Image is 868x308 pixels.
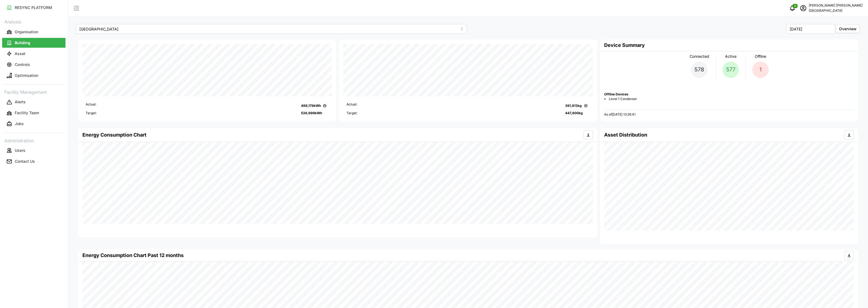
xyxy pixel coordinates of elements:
a: Controls [2,59,65,70]
p: [PERSON_NAME] [PERSON_NAME] [809,3,863,8]
button: RESYNC PLATFORM [2,3,65,13]
p: 539,999 kWh [301,111,322,116]
span: Overview [839,26,857,31]
p: Energy Consumption Chart Past 12 months [82,252,184,259]
a: Alerts [2,97,65,108]
a: Asset [2,48,65,59]
span: 0 [794,4,796,8]
h4: Asset Distribution [604,131,648,138]
p: Jobs [15,121,24,126]
p: Facility Management [2,88,65,96]
p: Actual: [347,102,357,110]
p: 577 [726,65,735,74]
p: Offline Devices [604,92,854,97]
button: Organisation [2,27,65,37]
a: Optimisation [2,70,65,81]
p: Analysis [2,17,65,25]
button: Alerts [2,97,65,107]
button: Contact Us [2,156,65,166]
p: 578 [694,65,704,74]
button: Facility Team [2,108,65,118]
p: Offline [755,53,766,59]
a: Organisation [2,26,65,37]
p: RESYNC PLATFORM [15,5,52,10]
button: Asset [2,49,65,59]
p: Actual: [86,102,96,110]
button: Jobs [2,119,65,129]
h4: Energy Consumption Chart [82,131,147,138]
a: RESYNC PLATFORM [2,2,65,13]
span: Level 1 Condenser [609,97,637,101]
p: Target: [347,111,357,116]
p: [GEOGRAPHIC_DATA] [809,8,863,13]
a: Building [2,37,65,48]
p: Optimisation [15,73,38,78]
a: Users [2,145,65,156]
button: notifications [787,3,798,14]
button: Optimisation [2,71,65,80]
p: Facility Team [15,110,39,116]
p: Building [15,40,30,46]
p: 488,179 kWh [301,103,321,108]
a: Contact Us [2,156,65,167]
p: Controls [15,62,30,67]
a: Jobs [2,119,65,129]
h4: Device Summary [604,42,645,49]
a: Facility Team [2,108,65,119]
p: Alerts [15,99,26,105]
p: 1 [759,65,762,74]
p: Organisation [15,29,38,35]
button: Building [2,38,65,48]
input: Select Month [786,24,835,34]
p: Connected [690,53,709,59]
p: 447,800 kg [565,111,583,116]
p: Asset [15,51,25,56]
button: Users [2,146,65,155]
p: Administration [2,136,65,144]
button: schedule [798,3,809,14]
p: As of [DATE] 13:26:41 [604,112,636,117]
p: Target: [86,111,97,116]
button: Controls [2,60,65,70]
p: Active [725,53,736,59]
p: 391,913 kg [565,103,582,108]
p: Users [15,148,25,153]
p: Contact Us [15,159,35,164]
